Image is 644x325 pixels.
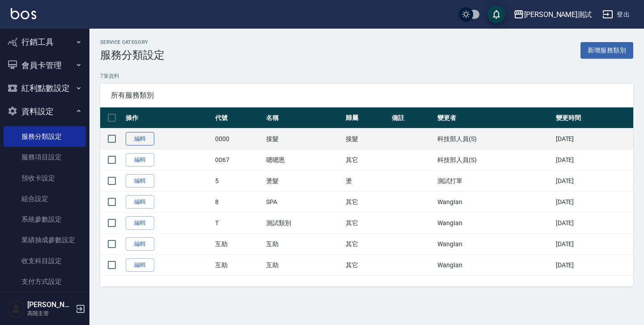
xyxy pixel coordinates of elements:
td: 其它 [343,213,390,234]
td: 互助 [213,234,263,255]
a: 預收卡設定 [4,168,86,188]
th: 變更時間 [554,107,633,128]
img: Logo [11,8,36,19]
button: 登出 [599,6,633,23]
a: 系統參數設定 [4,209,86,230]
td: [DATE] [554,171,633,192]
a: 服務項目設定 [4,147,86,167]
button: 紅利點數設定 [4,77,86,100]
a: 收支科目設定 [4,251,86,271]
h2: Service Category [100,39,165,45]
td: 測試類別 [264,213,343,234]
a: 編輯 [126,237,154,251]
td: [DATE] [554,234,633,255]
td: 5 [213,171,263,192]
a: 編輯 [126,153,154,167]
td: [DATE] [554,192,633,213]
td: [DATE] [554,150,633,171]
a: 編輯 [126,132,154,146]
td: WangIan [435,255,553,276]
td: [DATE] [554,213,633,234]
td: 測試打單 [435,171,553,192]
a: 第三方卡券設定 [4,292,86,312]
th: 代號 [213,107,263,128]
td: 其它 [343,150,390,171]
td: 科技部人員(S) [435,150,553,171]
p: 7 筆資料 [100,72,633,80]
a: 編輯 [126,195,154,209]
a: 服務分類設定 [4,126,86,147]
td: 嗯嗯恩 [264,150,343,171]
a: 新增服務類別 [580,42,633,59]
button: 資料設定 [4,100,86,123]
td: 接髮 [343,128,390,150]
td: 0067 [213,150,263,171]
td: 互助 [264,234,343,255]
h5: [PERSON_NAME] [27,300,73,309]
td: WangIan [435,213,553,234]
button: 會員卡管理 [4,54,86,77]
th: 變更者 [435,107,553,128]
td: [DATE] [554,128,633,150]
button: 行銷工具 [4,30,86,54]
td: [DATE] [554,255,633,276]
a: 編輯 [126,216,154,230]
h3: 服務分類設定 [100,49,165,61]
td: 0000 [213,128,263,150]
button: [PERSON_NAME]測試 [510,5,595,24]
td: 互助 [264,255,343,276]
td: 互助 [213,255,263,276]
a: 編輯 [126,258,154,272]
th: 歸屬 [343,107,390,128]
td: 燙 [343,171,390,192]
a: 支付方式設定 [4,271,86,292]
td: T [213,213,263,234]
td: SPA [264,192,343,213]
td: 接髮 [264,128,343,150]
a: 編輯 [126,174,154,188]
th: 備註 [390,107,436,128]
span: 所有服務類別 [111,91,623,100]
div: [PERSON_NAME]測試 [524,9,592,20]
a: 業績抽成參數設定 [4,230,86,250]
a: 組合設定 [4,188,86,209]
td: 其它 [343,255,390,276]
p: 高階主管 [27,309,73,317]
th: 操作 [123,107,213,128]
td: 燙髮 [264,171,343,192]
button: save [487,5,505,23]
th: 名稱 [264,107,343,128]
td: 8 [213,192,263,213]
td: WangIan [435,234,553,255]
td: 其它 [343,234,390,255]
td: WangIan [435,192,553,213]
td: 科技部人員(S) [435,128,553,150]
img: Person [7,300,25,318]
td: 其它 [343,192,390,213]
